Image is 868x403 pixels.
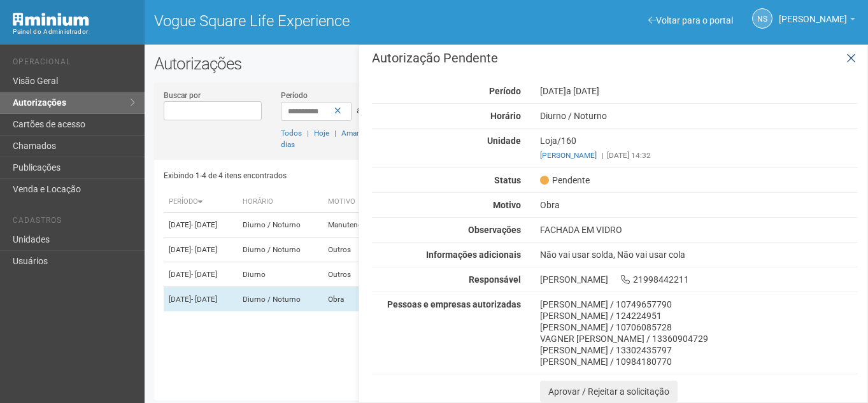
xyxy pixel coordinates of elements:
td: Manutenção [323,213,388,237]
a: Todos [281,129,302,138]
span: | [602,151,604,160]
span: | [307,129,309,138]
th: Motivo [323,192,388,213]
td: Outros [323,262,388,287]
strong: Responsável [469,274,521,285]
div: Painel do Administrador [13,26,135,38]
div: Diurno / Noturno [530,110,867,122]
td: Diurno [238,262,323,287]
strong: Status [494,175,521,185]
td: [DATE] [164,213,238,237]
a: Amanhã [341,129,369,138]
div: [DATE] [530,85,867,97]
a: Voltar para o portal [648,15,733,25]
a: [PERSON_NAME] [779,16,855,26]
td: [DATE] [164,237,238,262]
div: [DATE] 14:32 [540,150,858,161]
strong: Período [489,86,521,96]
strong: Horário [490,111,521,121]
a: Hoje [314,129,329,138]
a: [PERSON_NAME] [540,151,597,160]
h1: Vogue Square Life Experience [154,13,497,29]
td: Outros [323,237,388,262]
div: [PERSON_NAME] / 10984180770 [540,356,858,367]
strong: Unidade [487,136,521,146]
td: [DATE] [164,262,238,287]
strong: Pessoas e empresas autorizadas [387,299,521,309]
span: - [DATE] [191,295,217,304]
label: Período [281,90,308,101]
button: Aprovar / Rejeitar a solicitação [540,381,678,402]
th: Período [164,192,238,213]
div: [PERSON_NAME] / 13302435797 [540,344,858,356]
strong: Informações adicionais [426,250,521,260]
div: [PERSON_NAME] / 10706085728 [540,322,858,333]
th: Horário [238,192,323,213]
span: - [DATE] [191,270,217,279]
span: Pendente [540,174,590,186]
div: Exibindo 1-4 de 4 itens encontrados [164,166,502,185]
div: Obra [530,199,867,211]
td: Obra [323,287,388,312]
div: [PERSON_NAME] / 124224951 [540,310,858,322]
div: Loja/160 [530,135,867,161]
span: - [DATE] [191,245,217,254]
span: a [357,105,362,115]
div: VAGNER [PERSON_NAME] / 13360904729 [540,333,858,344]
span: Nicolle Silva [779,2,847,24]
h2: Autorizações [154,54,858,73]
td: Diurno / Noturno [238,213,323,237]
li: Cadastros [13,216,135,229]
strong: Motivo [493,200,521,210]
a: NS [752,8,772,29]
span: - [DATE] [191,220,217,229]
img: Minium [13,13,89,26]
li: Operacional [13,57,135,71]
span: | [334,129,336,138]
td: [DATE] [164,287,238,312]
td: Diurno / Noturno [238,237,323,262]
div: Não vai usar solda, Não vai usar cola [530,249,867,260]
div: [PERSON_NAME] / 10749657790 [540,299,858,310]
div: [PERSON_NAME] 21998442211 [530,274,867,285]
div: FACHADA EM VIDRO [530,224,867,236]
strong: Observações [468,225,521,235]
h3: Autorização Pendente [372,52,858,64]
span: a [DATE] [566,86,599,96]
td: Diurno / Noturno [238,287,323,312]
label: Buscar por [164,90,201,101]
